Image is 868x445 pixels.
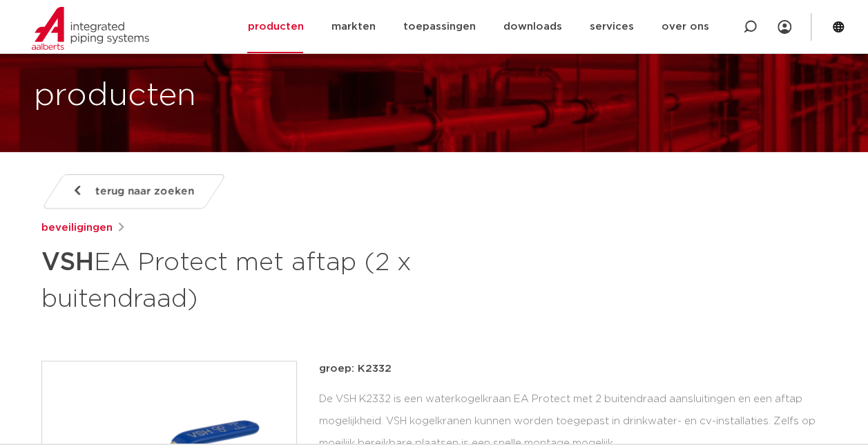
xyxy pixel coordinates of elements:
a: terug naar zoeken [41,174,226,209]
h1: producten [34,74,196,118]
span: terug naar zoeken [95,180,194,202]
p: groep: K2332 [319,361,827,377]
a: beveiligingen [41,220,113,236]
h1: EA Protect met aftap (2 x buitendraad) [41,242,560,316]
strong: VSH [41,250,94,275]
